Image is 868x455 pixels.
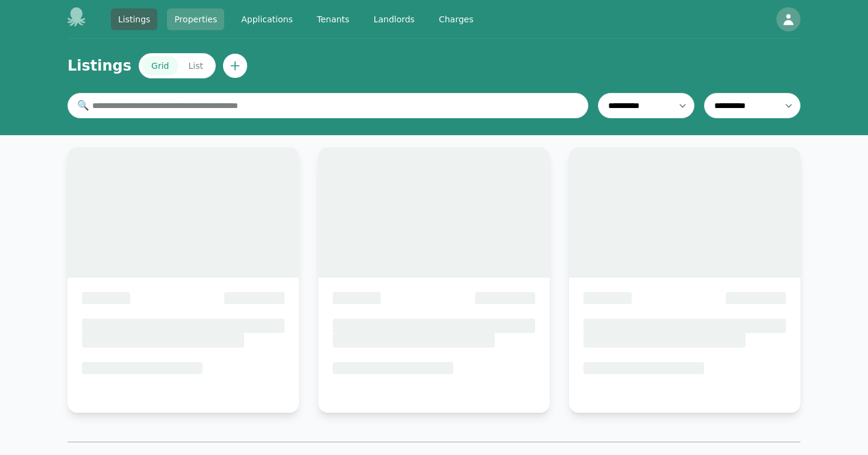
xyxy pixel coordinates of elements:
a: Listings [111,8,157,30]
button: List [178,56,212,75]
a: Tenants [310,8,357,30]
a: Properties [167,8,224,30]
a: Applications [234,8,300,30]
a: Landlords [366,8,422,30]
a: Charges [432,8,481,30]
button: Grid [142,56,178,75]
h1: Listings [68,56,131,75]
button: Create new listing [223,54,247,78]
